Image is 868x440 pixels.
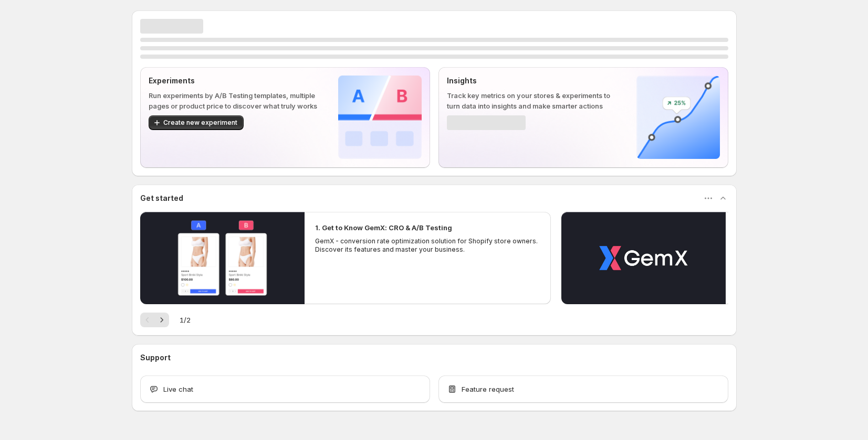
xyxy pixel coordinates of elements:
[154,313,169,327] button: Next
[163,119,237,127] span: Create new experiment
[315,222,452,233] h2: 1. Get to Know GemX: CRO & A/B Testing
[140,193,183,203] h3: Get started
[163,384,193,394] span: Live chat
[462,384,514,394] span: Feature request
[338,76,422,159] img: Experiments
[636,76,720,159] img: Insights
[149,90,321,111] p: Run experiments by A/B Testing templates, multiple pages or product price to discover what truly ...
[149,115,244,130] button: Create new experiment
[180,315,191,325] span: 1 / 2
[140,212,305,304] button: Play video
[561,212,726,304] button: Play video
[447,90,620,111] p: Track key metrics on your stores & experiments to turn data into insights and make smarter actions
[140,352,171,363] h3: Support
[447,76,620,86] p: Insights
[149,76,321,86] p: Experiments
[315,237,541,254] p: GemX - conversion rate optimization solution for Shopify store owners. Discover its features and ...
[140,313,169,327] nav: Pagination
